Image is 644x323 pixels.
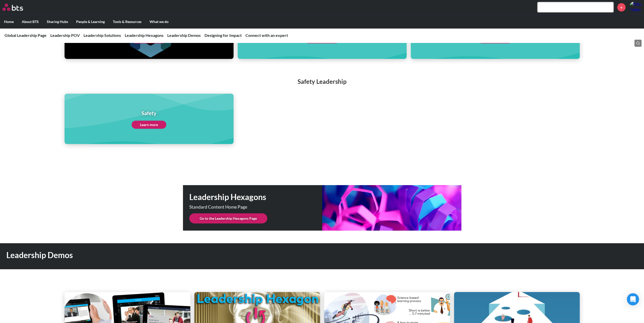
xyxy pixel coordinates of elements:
[3,4,23,11] img: BTS Logo
[125,33,163,38] a: Leadership Hexagons
[132,121,166,129] a: Learn more
[627,293,639,305] div: Open Intercom Messenger
[629,1,641,13] a: Profile
[245,33,288,38] a: Connect with an expert
[5,33,47,38] a: Global Leadership Page
[167,33,201,38] a: Leadership Demos
[50,33,80,38] a: Leadership POV
[146,15,173,28] label: What we do
[617,3,626,12] a: +
[204,33,242,38] a: Designing for Impact
[189,205,296,209] p: Standard Content Home Page
[109,15,146,28] label: Tools & Resources
[84,33,121,38] a: Leadership Solutions
[6,250,448,261] h1: Leadership Demos
[132,109,166,117] h1: Safety
[189,213,267,223] a: Go to the Leadership Hexagons Page
[629,1,641,13] img: Eliza Collenette
[189,191,322,203] h1: Leadership Hexagons
[72,15,109,28] label: People & Learning
[43,15,72,28] label: Sharing Hubs
[3,4,32,11] a: Go home
[18,15,43,28] label: About BTS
